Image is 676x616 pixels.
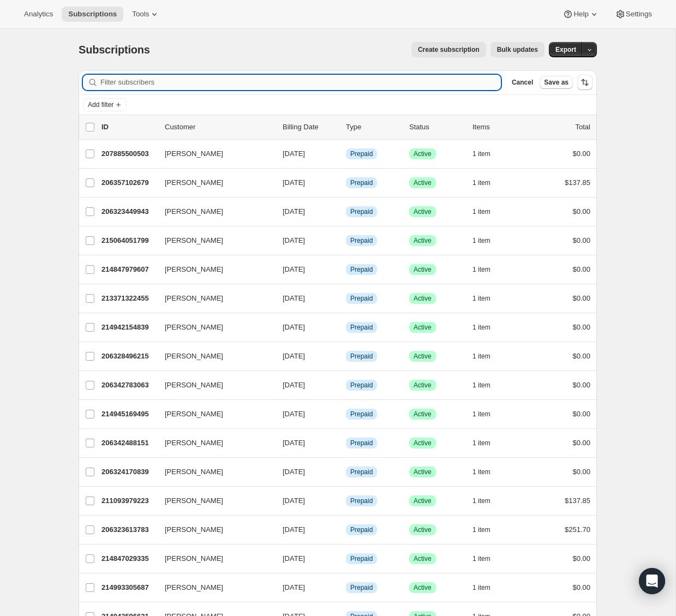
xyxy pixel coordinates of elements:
span: $137.85 [565,497,590,505]
span: 1 item [472,583,490,592]
span: Prepaid [350,265,373,274]
button: 1 item [472,493,502,509]
span: $0.00 [572,236,590,244]
span: Add filter [88,100,113,109]
span: Prepaid [350,410,373,418]
p: 213371322455 [101,293,156,304]
div: 214945169495[PERSON_NAME][DATE]InfoPrepaidSuccessActive1 item$0.00 [101,406,590,422]
span: Active [414,381,432,390]
span: [DATE] [283,583,305,591]
p: 206357102679 [101,177,156,188]
span: Active [414,525,432,534]
span: 1 item [472,468,490,476]
span: Active [414,583,432,592]
span: Analytics [24,10,53,19]
span: [DATE] [283,265,305,273]
span: [DATE] [283,439,305,447]
span: [DATE] [283,149,305,158]
button: [PERSON_NAME] [158,434,267,452]
span: Active [414,410,432,418]
span: $0.00 [572,439,590,447]
span: [DATE] [283,554,305,563]
span: 1 item [472,410,490,418]
button: [PERSON_NAME] [158,521,267,539]
button: 1 item [472,406,502,422]
span: $0.00 [572,323,590,331]
p: 206342783063 [101,380,156,391]
span: Prepaid [350,381,373,390]
button: [PERSON_NAME] [158,261,267,278]
p: 214847979607 [101,264,156,275]
button: [PERSON_NAME] [158,405,267,423]
button: Cancel [507,76,537,89]
span: $0.00 [572,294,590,302]
span: [PERSON_NAME] [165,235,223,246]
button: [PERSON_NAME] [158,463,267,481]
span: 1 item [472,381,490,390]
div: Open Intercom Messenger [639,568,665,594]
p: Total [576,122,590,133]
span: [DATE] [283,207,305,216]
span: Prepaid [350,525,373,534]
button: Analytics [17,7,59,22]
span: Prepaid [350,294,373,303]
div: 206357102679[PERSON_NAME][DATE]InfoPrepaidSuccessActive1 item$137.85 [101,175,590,190]
span: [DATE] [283,294,305,302]
div: 215064051799[PERSON_NAME][DATE]InfoPrepaidSuccessActive1 item$0.00 [101,233,590,248]
span: [DATE] [283,497,305,505]
div: 211093979223[PERSON_NAME][DATE]InfoPrepaidSuccessActive1 item$137.85 [101,493,590,509]
button: Sort the results [577,75,593,90]
span: [PERSON_NAME] [165,495,223,506]
p: 206342488151 [101,438,156,448]
div: Items [472,122,527,133]
button: [PERSON_NAME] [158,319,267,336]
span: [PERSON_NAME] [165,351,223,362]
span: [PERSON_NAME] [165,380,223,391]
span: Subscriptions [68,10,117,19]
span: Active [414,468,432,476]
span: Prepaid [350,352,373,361]
span: [PERSON_NAME] [165,206,223,217]
span: [PERSON_NAME] [165,409,223,420]
span: Active [414,352,432,361]
span: [DATE] [283,178,305,187]
span: 1 item [472,294,490,303]
button: 1 item [472,233,502,248]
span: Prepaid [350,497,373,505]
div: 206328496215[PERSON_NAME][DATE]InfoPrepaidSuccessActive1 item$0.00 [101,349,590,364]
span: Settings [626,10,652,19]
button: Bulk updates [490,42,545,57]
button: [PERSON_NAME] [158,232,267,249]
span: $0.00 [572,149,590,158]
span: 1 item [472,149,490,158]
span: Active [414,497,432,505]
p: ID [101,122,156,133]
p: 206323613783 [101,524,156,535]
button: Help [556,7,606,22]
span: Cancel [512,78,533,87]
span: 1 item [472,525,490,534]
span: [DATE] [283,525,305,534]
button: [PERSON_NAME] [158,376,267,394]
span: Active [414,439,432,447]
span: 1 item [472,352,490,361]
span: Prepaid [350,554,373,563]
span: Prepaid [350,468,373,476]
div: 206323449943[PERSON_NAME][DATE]InfoPrepaidSuccessActive1 item$0.00 [101,204,590,219]
span: $0.00 [572,410,590,418]
span: [PERSON_NAME] [165,148,223,159]
button: 1 item [472,435,502,451]
div: 206323613783[PERSON_NAME][DATE]InfoPrepaidSuccessActive1 item$251.70 [101,522,590,537]
span: $0.00 [572,352,590,360]
span: Prepaid [350,583,373,592]
span: 1 item [472,178,490,187]
button: Settings [608,7,659,22]
span: Active [414,294,432,303]
p: 214993305687 [101,582,156,593]
span: [PERSON_NAME] [165,438,223,448]
span: Active [414,265,432,274]
span: 1 item [472,439,490,447]
button: 1 item [472,291,502,306]
button: Tools [125,7,166,22]
button: [PERSON_NAME] [158,492,267,510]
